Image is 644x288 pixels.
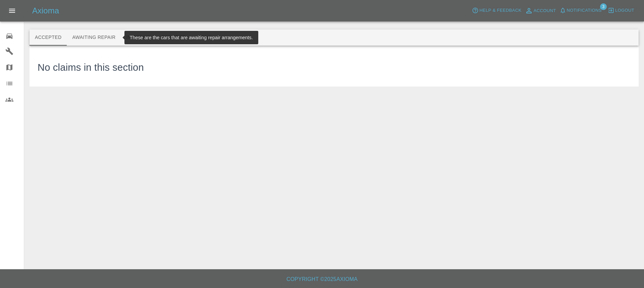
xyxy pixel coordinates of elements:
[5,275,639,284] h6: Copyright © 2025 Axioma
[606,5,636,16] button: Logout
[479,7,521,14] span: Help & Feedback
[600,3,607,10] span: 3
[38,60,144,75] h3: No claims in this section
[470,5,523,16] button: Help & Feedback
[30,30,67,46] button: Accepted
[615,7,634,14] span: Logout
[67,30,121,46] button: Awaiting Repair
[32,5,59,16] h5: Axioma
[121,30,156,46] button: In Repair
[4,3,20,19] button: Open drawer
[558,5,603,16] button: Notifications
[156,30,192,46] button: Repaired
[567,7,602,14] span: Notifications
[534,7,556,15] span: Account
[523,5,558,16] a: Account
[192,30,222,46] button: Paid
